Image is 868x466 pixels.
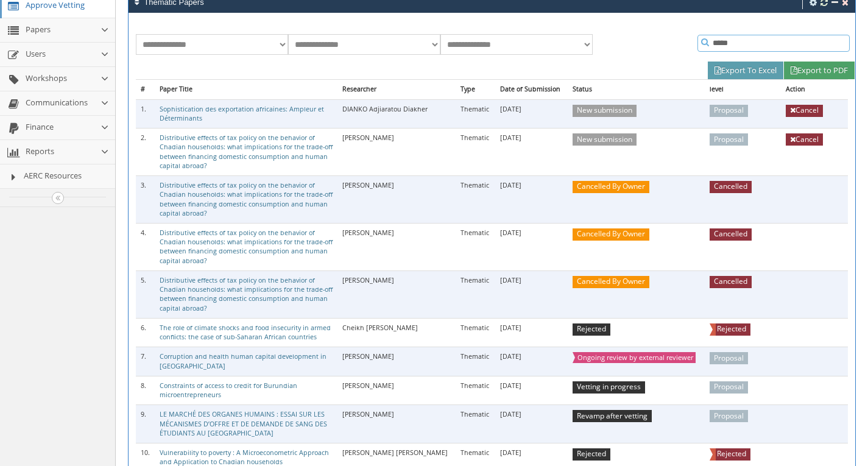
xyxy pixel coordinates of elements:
td: [PERSON_NAME] [337,270,456,318]
span: Cancelled By Owner [573,228,649,241]
td: 8. [136,376,155,404]
th: # [136,80,155,99]
a: Export To Excel [708,62,783,80]
a: Cancel [786,133,823,146]
span: Cancelled By Owner [573,181,649,193]
td: 2. [136,129,155,176]
td: [PERSON_NAME] [337,224,456,271]
a: Researcher [342,85,376,93]
td: Thematic [456,318,495,347]
td: DIANKO Adjiaratou Diakher [337,99,456,128]
td: 1. [136,99,155,128]
td: [DATE] [495,176,567,224]
td: [DATE] [495,347,567,376]
td: Thematic [456,99,495,128]
td: Thematic [456,347,495,376]
td: Cheikh [PERSON_NAME] [337,318,456,347]
span: Revamp after vetting [573,410,652,422]
span: Finance [26,121,54,132]
a: Status [573,85,592,93]
a: LE MARCHÉ DES ORGANES HUMAINS : ESSAI SUR LES MÉCANISMES D’OFFRE ET DE DEMANDE DE SANG DES ÉTUDIA... [160,410,327,437]
span: Proposal [710,105,748,117]
span: Proposal [710,410,748,422]
span: Vetting in progress [573,381,645,394]
td: Thematic [456,270,495,318]
td: [DATE] [495,405,567,443]
a: Sophistication des exportation africaines: Ampleur et Déterminants [160,105,324,122]
a: level [710,85,724,93]
td: [PERSON_NAME] [337,176,456,224]
a: Date of Submission [500,85,560,93]
td: Thematic [456,376,495,404]
span: Rejected [573,448,610,461]
a: Constraints of access to credit for Burundian microentrepreneurs [160,381,297,399]
span: Cancelled [710,228,752,241]
span: Users [26,48,46,59]
span: New submission [573,133,637,146]
a: Corruption and health human capital development in [GEOGRAPHIC_DATA] [160,352,326,370]
td: Thematic [456,176,495,224]
span: Communications [26,97,88,108]
a: Vulnerability to poverty : A Microeconometric Approach and Application to Chadian households [160,448,329,466]
span: Cancelled [710,276,752,288]
td: [PERSON_NAME] [337,405,456,443]
td: Thematic [456,405,495,443]
td: [DATE] [495,99,567,128]
span: Cancelled By Owner [573,276,649,288]
td: [DATE] [495,318,567,347]
span: Proposal [710,352,748,364]
span: Ongoing review by external reviewer [575,352,696,363]
span: Workshops [26,72,67,83]
span: Reports [26,146,54,157]
a: Cancel [786,105,823,117]
span: Proposal [710,133,748,146]
td: 9. [136,405,155,443]
td: 6. [136,318,155,347]
a: Distributive effects of tax policy on the behavior of Chadian households: what implications for t... [160,276,333,312]
a: Export to PDF [784,62,855,80]
td: [DATE] [495,129,567,176]
a: The role of climate shocks and food insecurity in armed conflicts: the case of sub-Saharan Africa... [160,323,331,341]
span: Rejected [573,323,610,336]
span: New submission [573,105,637,117]
a: Type [460,85,475,93]
a: Distributive effects of tax policy on the behavior of Chadian households: what implications for t... [160,228,333,265]
td: [PERSON_NAME] [337,347,456,376]
td: Thematic [456,129,495,176]
td: 7. [136,347,155,376]
td: [PERSON_NAME] [337,129,456,176]
td: [PERSON_NAME] [337,376,456,404]
td: 4. [136,224,155,271]
span: Rejected [713,448,750,461]
td: Thematic [456,224,495,271]
td: [DATE] [495,270,567,318]
th: Action [781,80,848,99]
a: Distributive effects of tax policy on the behavior of Chadian households: what implications for t... [160,133,333,170]
span: Rejected [713,323,750,336]
a: Paper Title [160,85,192,93]
td: 5. [136,270,155,318]
span: Cancelled [710,181,752,193]
a: Distributive effects of tax policy on the behavior of Chadian households: what implications for t... [160,181,333,217]
td: 3. [136,176,155,224]
span: Proposal [710,381,748,394]
span: Papers [26,24,51,35]
td: [DATE] [495,224,567,271]
td: [DATE] [495,376,567,404]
